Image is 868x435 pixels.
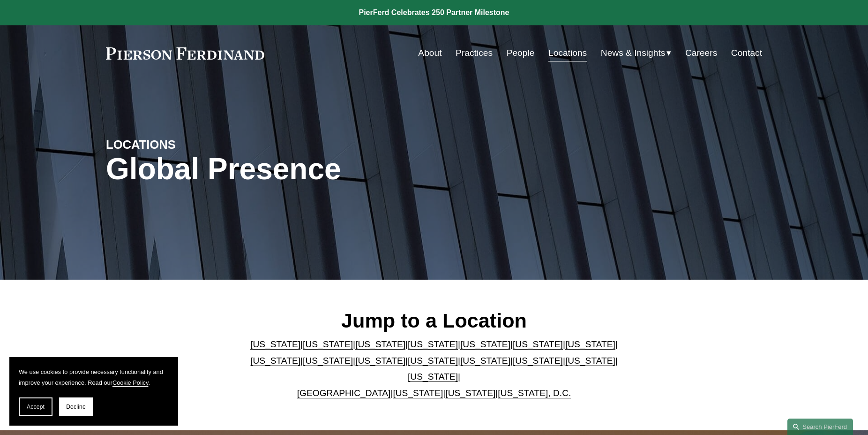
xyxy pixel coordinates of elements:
a: [US_STATE] [565,339,615,349]
button: Decline [59,397,93,416]
a: [US_STATE] [355,356,405,366]
a: [US_STATE] [513,356,563,366]
a: [US_STATE] [303,339,353,349]
a: Cookie Policy [112,379,149,386]
a: Locations [548,44,587,62]
a: [US_STATE] [303,356,353,366]
p: | | | | | | | | | | | | | | | | | | [243,336,626,401]
a: Contact [731,44,762,62]
a: [US_STATE] [460,339,510,349]
a: [GEOGRAPHIC_DATA] [297,388,391,398]
a: [US_STATE] [408,339,458,349]
a: [US_STATE] [250,339,300,349]
a: People [507,44,535,62]
a: [US_STATE] [355,339,405,349]
h4: LOCATIONS [106,137,270,152]
a: [US_STATE] [250,356,300,366]
h2: Jump to a Location [243,308,626,333]
a: [US_STATE] [513,339,563,349]
a: [US_STATE] [565,356,615,366]
a: folder dropdown [601,44,672,62]
span: Decline [66,404,86,410]
p: We use cookies to provide necessary functionality and improve your experience. Read our . [19,366,169,388]
a: Careers [685,44,717,62]
a: About [418,44,441,62]
a: [US_STATE], D.C. [498,388,571,398]
section: Cookie banner [9,357,178,426]
a: [US_STATE] [460,356,510,366]
h1: Global Presence [106,152,543,186]
span: Accept [27,404,45,410]
a: [US_STATE] [408,356,458,366]
button: Accept [19,397,52,416]
a: [US_STATE] [408,372,458,382]
a: Search this site [787,419,853,435]
a: [US_STATE] [393,388,443,398]
span: News & Insights [601,45,666,61]
a: Practices [456,44,493,62]
a: [US_STATE] [445,388,495,398]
